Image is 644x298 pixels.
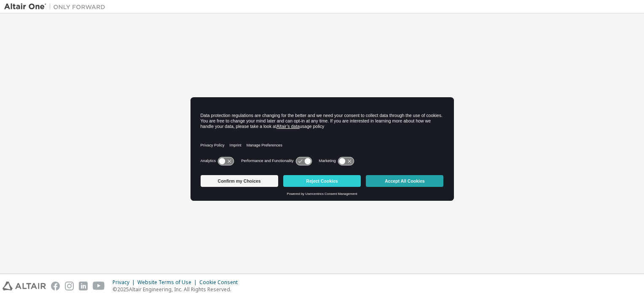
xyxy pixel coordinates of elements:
div: Cookie Consent [199,279,243,286]
img: linkedin.svg [79,282,88,290]
div: Website Terms of Use [137,279,199,286]
img: youtube.svg [93,282,105,290]
img: facebook.svg [51,282,60,290]
img: altair_logo.svg [3,282,46,290]
p: © 2025 Altair Engineering, Inc. All Rights Reserved. [113,286,243,293]
img: Altair One [4,3,110,11]
img: instagram.svg [65,282,74,290]
div: Privacy [113,279,137,286]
